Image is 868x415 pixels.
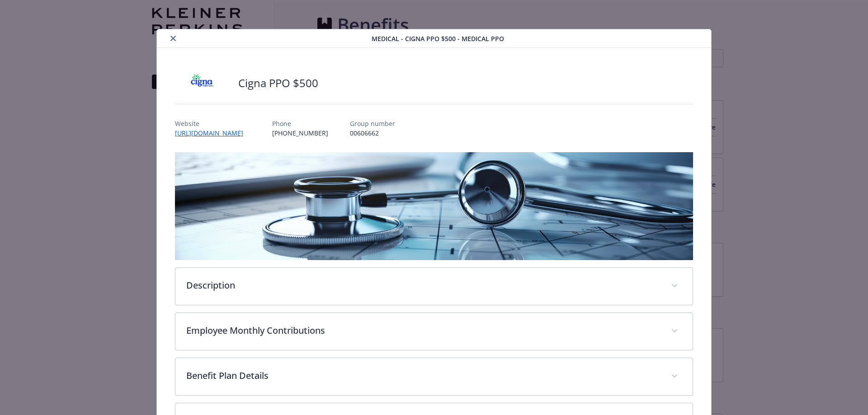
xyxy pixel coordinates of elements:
[238,75,318,91] h2: Cigna PPO $500
[175,129,250,137] a: [URL][DOMAIN_NAME]
[168,33,179,44] button: close
[175,358,693,395] div: Benefit Plan Details
[350,128,395,138] p: 00606662
[175,268,693,305] div: Description
[186,279,660,292] p: Description
[175,70,229,97] img: CIGNA
[175,152,693,260] img: banner
[272,128,328,138] p: [PHONE_NUMBER]
[175,119,250,128] p: Website
[175,313,693,350] div: Employee Monthly Contributions
[372,34,504,43] span: Medical - Cigna PPO $500 - Medical PPO
[186,369,660,382] p: Benefit Plan Details
[186,324,660,337] p: Employee Monthly Contributions
[350,119,395,128] p: Group number
[272,119,328,128] p: Phone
